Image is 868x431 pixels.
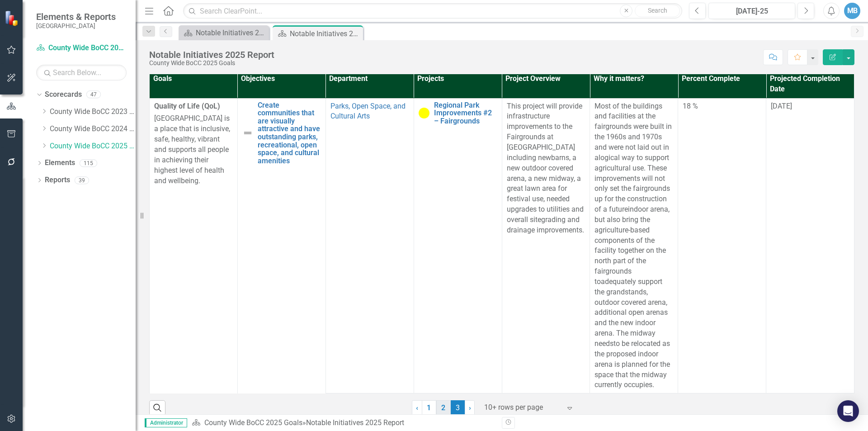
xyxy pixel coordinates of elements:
button: Search [635,5,680,17]
span: 3 [451,400,465,416]
a: County Wide BoCC 2025 Goals [50,141,136,152]
p: ​ [594,101,673,391]
button: MB [844,3,860,19]
img: Not Defined [242,128,253,138]
div: » [192,418,495,428]
a: Notable Initiatives 2023 Report [181,27,267,38]
span: to be relocated as the proposed indoor arena is planned for the space that the midway currently o... [594,339,670,389]
img: ClearPoint Strategy [5,10,20,26]
td: Double-Click to Edit [766,98,854,393]
span: barns, a new outdoor covered arena, a new midway, a great lawn area for festival use, needed upgr... [507,153,584,224]
input: Search ClearPoint... [183,3,682,19]
div: Notable Initiatives 2025 Report [290,28,361,39]
td: Double-Click to Edit Right Click for Context Menu [414,98,502,393]
img: 10% to 50% [419,108,429,118]
a: Parks, Open Space, and Cultural Arts [330,102,406,121]
span: Administrator [145,418,187,427]
a: Create communities that are visually attractive and have outstanding parks, recreational, open sp... [258,101,321,165]
span: › [469,403,471,412]
div: 115 [80,159,97,167]
td: Double-Click to Edit [678,98,766,393]
p: ​ [507,101,585,236]
div: Notable Initiatives 2025 Report [306,418,404,427]
div: 47 [86,91,101,99]
span: Most of the buildings and facilities at the fairgrounds were built in the 1960s and 1970s and wer... [594,102,672,162]
a: 1 [422,400,436,416]
td: Double-Click to Edit [590,98,678,393]
div: Open Intercom Messenger [837,400,859,422]
span: grading and drainage improvements. [507,215,584,234]
a: County Wide BoCC 2023 Goals [50,107,136,117]
a: Elements [45,158,75,168]
div: 39 [75,176,89,184]
div: [DATE]-25 [712,6,792,17]
span: Quality of Life (QoL) [154,101,233,112]
a: Scorecards [45,90,82,100]
div: Notable Initiatives 2025 Report [149,50,274,60]
div: County Wide BoCC 2025 Goals [149,60,274,66]
button: [DATE]-25 [708,3,795,19]
a: Reports [45,175,70,185]
a: County Wide BoCC 2025 Goals [204,418,302,427]
span: ‹ [416,403,418,412]
div: 18 % [683,101,761,112]
p: [GEOGRAPHIC_DATA] is a place that is inclusive, safe, healthy, vibrant and supports all people in... [154,114,233,186]
a: County Wide BoCC 2024 Goals [50,124,136,134]
a: County Wide BoCC 2025 Goals [36,43,127,53]
span: indoor arena, but also bring the agriculture-based components of the facility together on the nor... [594,205,670,286]
input: Search Below... [36,65,127,81]
span: Elements & Reports [36,11,116,22]
span: logical way to support agricultural use. These improvements will not only set the fairgrounds up ... [594,153,670,213]
span: This project will provide infrastructure improvements to the Fairgrounds at [GEOGRAPHIC_DATA] inc... [507,102,582,162]
span: Search [648,7,667,14]
span: [DATE] [771,102,792,110]
a: Regional Park Improvements #2 – Fairgrounds [434,101,497,125]
td: Double-Click to Edit [325,98,414,393]
td: Double-Click to Edit [502,98,590,393]
span: adequately support the grandstands, outdoor covered arena, additional open arenas and the new ind... [594,277,668,348]
small: [GEOGRAPHIC_DATA] [36,22,116,29]
div: Notable Initiatives 2023 Report [196,27,267,38]
a: 2 [436,400,451,416]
